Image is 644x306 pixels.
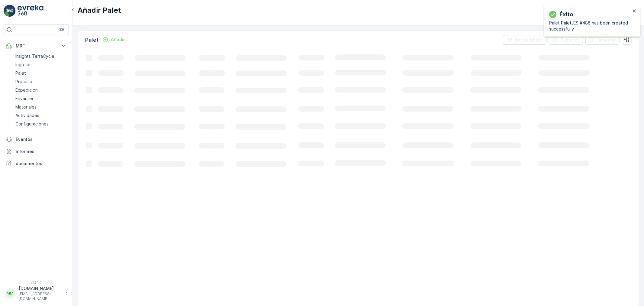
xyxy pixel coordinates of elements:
[85,36,99,44] p: Palet
[16,43,57,49] p: MRF
[13,111,69,120] a: Actividades
[13,94,69,103] a: Envanter
[598,37,616,43] p: Importar
[4,5,16,17] img: logo
[13,69,69,77] a: Palet
[15,121,49,127] p: Configuraciones
[13,86,69,94] a: Expedicion
[13,60,69,69] a: Ingresos
[15,112,39,119] p: Actividades
[19,291,62,301] p: [EMAIL_ADDRESS][DOMAIN_NAME]
[16,161,66,167] p: documentos
[559,10,573,19] p: Éxito
[13,103,69,111] a: Materiales
[15,53,54,59] p: Insights TerraCycle
[15,96,34,102] p: Envanter
[503,35,546,45] button: Borrar filtros
[18,5,43,17] img: logo_light-DOdMpM7g.png
[13,52,69,60] a: Insights TerraCycle
[633,8,637,14] button: close
[15,87,38,93] p: Expedicion
[549,35,583,45] button: Exportar
[4,133,69,145] a: Eventos
[4,158,69,170] a: documentos
[5,288,15,298] div: MM
[561,37,579,43] p: Exportar
[4,145,69,158] a: informes
[585,35,620,45] button: Importar
[15,104,37,110] p: Materiales
[19,285,62,291] p: [DOMAIN_NAME]
[4,40,69,52] button: MRF
[13,120,69,128] a: Configuraciones
[16,136,66,142] p: Eventos
[15,62,33,68] p: Ingresos
[15,70,26,76] p: Palet
[4,281,69,284] span: v 1.51.0
[515,37,543,43] p: Borrar filtros
[100,36,127,43] button: Añadir
[16,148,66,155] p: informes
[4,285,69,301] button: MM[DOMAIN_NAME][EMAIL_ADDRESS][DOMAIN_NAME]
[78,5,121,15] p: Añadir Palet
[59,27,65,32] p: ⌘B
[549,20,631,32] p: Palet Palet_ES #488 has been created successfully
[111,37,125,43] p: Añadir
[15,79,32,85] p: Proceso
[13,77,69,86] a: Proceso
